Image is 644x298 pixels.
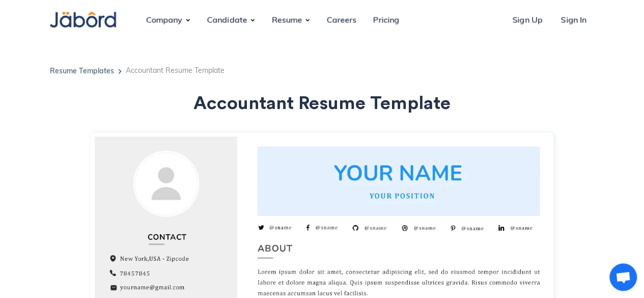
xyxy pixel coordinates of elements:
[199,7,255,34] div: Candidate
[504,7,550,34] a: Sign Up
[50,12,116,28] img: Jabord
[137,7,190,34] div: Company
[609,263,637,291] a: Open chat
[365,7,407,34] a: Pricing
[263,7,310,34] div: Resume
[552,7,594,34] a: Sign In
[50,68,114,75] a: Resume Templates
[318,7,365,34] a: Careers
[126,68,225,75] h5: Accountant Resume Template
[50,94,595,114] h1: Accountant Resume Template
